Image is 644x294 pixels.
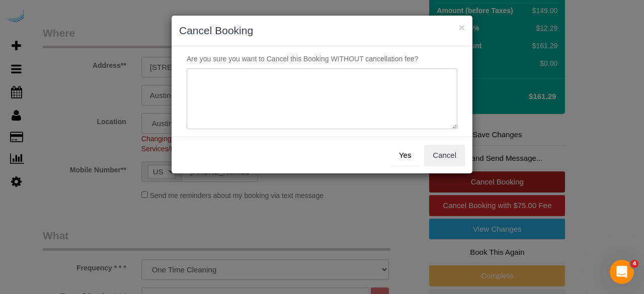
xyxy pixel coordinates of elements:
span: 4 [630,260,638,268]
sui-modal: Cancel Booking [172,16,472,173]
p: Are you sure you want to Cancel this Booking WITHOUT cancellation fee? [179,54,465,64]
iframe: Intercom live chat [610,260,634,284]
button: × [459,22,465,33]
button: Cancel [424,145,465,166]
button: Yes [390,145,420,166]
h3: Cancel Booking [179,23,465,38]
